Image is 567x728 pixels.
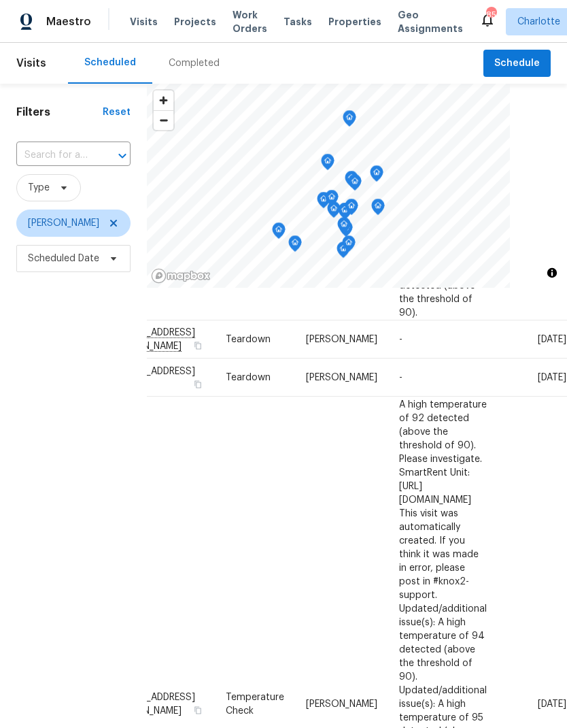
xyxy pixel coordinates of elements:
span: Toggle attribution [548,265,556,280]
div: Map marker [272,222,286,244]
div: 85 [486,8,496,22]
span: Zoom out [154,111,173,130]
canvas: Map [147,84,510,288]
span: Properties [328,15,381,29]
button: Zoom out [154,110,173,130]
div: Map marker [348,174,362,195]
div: Map marker [321,154,334,175]
div: Reset [103,105,131,119]
span: [PERSON_NAME] [306,335,377,344]
span: Projects [174,15,216,29]
div: Map marker [337,217,351,238]
div: Map marker [337,242,350,263]
span: Teardown [226,335,271,344]
span: Visits [130,15,158,29]
span: [STREET_ADDRESS] [110,367,195,376]
div: Map marker [325,190,339,211]
div: Map marker [345,171,358,192]
span: [PERSON_NAME] [306,373,377,382]
div: Map marker [317,192,330,213]
span: Charlotte [517,15,560,29]
span: Type [28,181,50,195]
div: Map marker [327,201,341,222]
button: Toggle attribution [544,265,560,281]
span: - [399,335,402,344]
span: Geo Assignments [398,8,463,35]
button: Open [113,146,132,165]
span: [DATE] [538,373,566,382]
span: - [399,373,402,382]
span: [DATE] [538,335,566,344]
div: Map marker [345,199,358,220]
button: Copy Address [192,704,204,716]
button: Schedule [483,50,551,78]
span: Tasks [283,17,312,27]
div: Completed [169,56,220,70]
span: Work Orders [233,8,267,35]
span: [PERSON_NAME] [28,216,99,230]
a: Mapbox homepage [151,268,211,284]
span: Visits [16,48,46,78]
span: Maestro [46,15,91,29]
input: Search for an address... [16,145,92,166]
span: Teardown [226,373,271,382]
button: Copy Address [192,340,204,352]
span: Temperature Check [226,692,284,715]
span: [DATE] [538,699,566,708]
h1: Filters [16,105,103,119]
button: Zoom in [154,90,173,110]
span: Schedule [494,55,540,72]
div: Map marker [288,235,302,257]
span: [PERSON_NAME] [306,699,377,708]
div: Map marker [343,110,356,131]
div: Scheduled [84,56,136,69]
span: [STREET_ADDRESS][PERSON_NAME] [110,692,195,715]
button: Copy Address [192,378,204,391]
div: Map marker [371,199,385,220]
div: Map marker [342,235,356,257]
div: Map marker [370,165,383,186]
span: Scheduled Date [28,252,99,265]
